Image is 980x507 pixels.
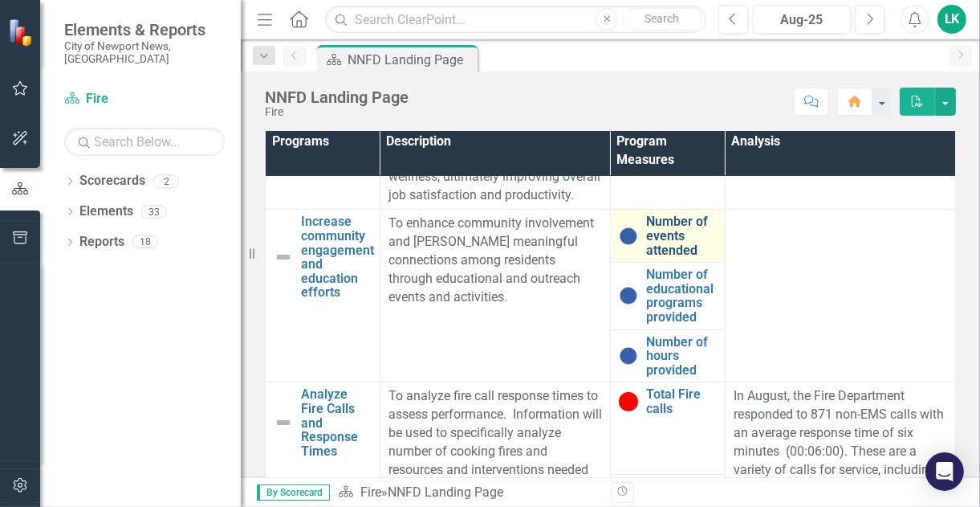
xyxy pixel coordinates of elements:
div: 33 [141,205,167,219]
td: Double-Click to Edit [725,210,955,382]
a: Reports [79,233,124,251]
button: Aug-25 [753,5,851,34]
input: Search Below... [64,128,225,156]
a: Analyze Fire Calls and Response Times [301,387,372,458]
button: LK [937,5,966,34]
div: Aug-25 [758,10,845,30]
a: Total Fire calls [646,387,717,415]
div: Fire [265,106,409,118]
a: Scorecards [79,172,145,190]
div: NNFD Landing Page [388,485,503,500]
button: Search [622,8,702,31]
td: Double-Click to Edit Right Click for Context Menu [610,329,725,382]
span: Elements & Reports [64,20,225,39]
td: Double-Click to Edit Right Click for Context Menu [266,210,380,382]
a: Fire [360,485,381,500]
img: ClearPoint Strategy [8,18,36,46]
td: Double-Click to Edit Right Click for Context Menu [610,263,725,329]
a: Number of events attended [646,215,717,257]
span: By Scorecard [257,485,330,501]
div: NNFD Landing Page [348,50,474,70]
a: Increase community engagement and education efforts [301,215,374,300]
a: Fire [64,90,225,108]
a: Number of educational programs provided [646,268,717,324]
img: No Information [619,227,638,246]
div: 2 [153,174,179,188]
img: Not Defined [274,413,293,432]
a: Elements [79,202,133,221]
span: Search [645,12,680,25]
div: 18 [132,235,158,249]
img: No Information [619,286,638,305]
img: Below Target [619,392,638,411]
td: Double-Click to Edit Right Click for Context Menu [610,210,725,263]
td: Double-Click to Edit [380,210,610,382]
td: Double-Click to Edit Right Click for Context Menu [610,382,725,475]
div: NNFD Landing Page [265,88,409,106]
p: To enhance community involvement and [PERSON_NAME] meaningful connections among residents through... [388,215,602,306]
div: Open Intercom Messenger [925,452,964,491]
small: City of Newport News, [GEOGRAPHIC_DATA] [64,39,225,66]
input: Search ClearPoint... [325,6,706,34]
img: Not Defined [274,247,293,267]
div: » [338,484,599,502]
img: No Information [619,346,638,366]
a: Number of hours provided [646,335,717,378]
